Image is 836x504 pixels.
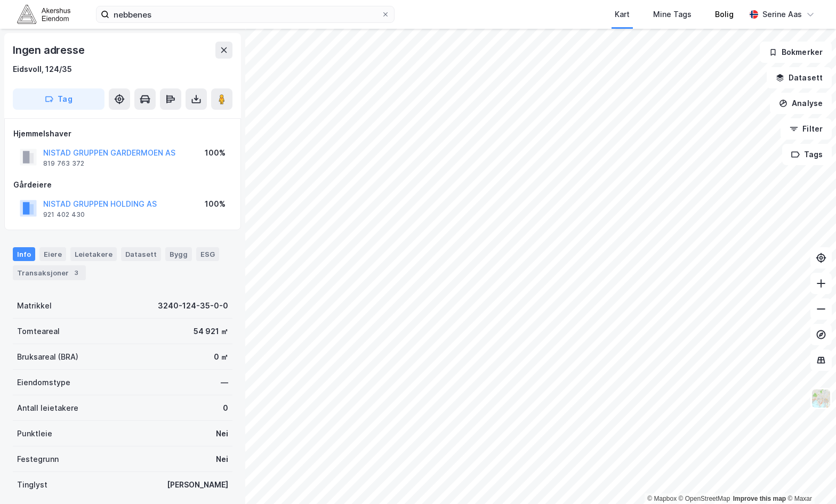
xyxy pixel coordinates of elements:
input: Søk på adresse, matrikkel, gårdeiere, leietakere eller personer [109,6,381,22]
div: ESG [196,247,219,261]
div: 819 763 372 [43,159,84,168]
div: Transaksjoner [13,265,86,280]
div: Serine Aas [762,8,802,21]
div: 100% [205,198,226,210]
div: Kart [615,8,630,21]
div: Leietakere [70,247,117,261]
img: akershus-eiendom-logo.9091f326c980b4bce74ccdd9f866810c.svg [17,5,70,23]
div: Festegrunn [17,453,59,466]
button: Filter [781,118,832,140]
button: Tag [13,88,104,110]
button: Bokmerker [760,42,832,63]
div: Ingen adresse [13,42,86,59]
div: 0 [223,402,228,414]
div: Bruksareal (BRA) [17,351,78,363]
div: Bolig [715,8,734,21]
img: Z [811,388,831,409]
div: 921 402 430 [43,210,85,219]
div: Nei [216,453,228,466]
div: 100% [205,147,226,159]
div: 3240-124-35-0-0 [158,299,228,312]
div: Bygg [165,247,192,261]
div: Eidsvoll, 124/35 [13,63,72,76]
div: 3 [71,267,82,278]
div: [PERSON_NAME] [167,478,228,491]
div: Matrikkel [17,299,52,312]
button: Datasett [767,67,832,88]
div: Eiere [39,247,66,261]
div: Gårdeiere [13,178,232,191]
a: Mapbox [647,495,677,502]
div: Tinglyst [17,478,47,491]
div: Antall leietakere [17,402,78,414]
iframe: Chat Widget [783,453,836,504]
div: Hjemmelshaver [13,127,232,140]
div: Eiendomstype [17,376,70,389]
button: Tags [782,144,832,165]
div: Punktleie [17,427,52,440]
div: Datasett [121,247,161,261]
div: Nei [216,427,228,440]
a: Improve this map [733,495,786,502]
div: 0 ㎡ [214,351,228,363]
div: Info [13,247,35,261]
div: Tomteareal [17,325,60,338]
div: Mine Tags [653,8,692,21]
div: 54 921 ㎡ [194,325,228,338]
a: OpenStreetMap [679,495,730,502]
div: Kontrollprogram for chat [783,453,836,504]
div: — [221,376,228,389]
button: Analyse [770,93,832,114]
